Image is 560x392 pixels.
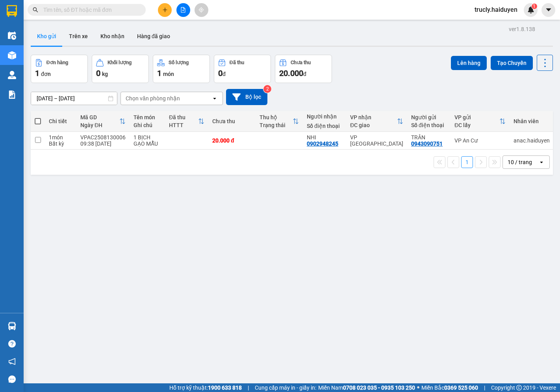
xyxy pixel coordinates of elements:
[31,55,88,83] button: Đơn hàng1đơn
[343,385,415,391] strong: 0708 023 035 - 0935 103 250
[8,31,16,40] img: warehouse-icon
[8,375,16,383] span: message
[76,111,130,132] th: Toggle SortBy
[226,89,267,105] button: Bộ lọc
[516,385,522,390] span: copyright
[307,134,342,141] div: NHI
[102,71,108,77] span: kg
[80,122,119,128] div: Ngày ĐH
[223,71,226,77] span: đ
[49,118,72,124] div: Chi tiết
[509,25,535,33] div: ver 1.8.138
[8,51,16,59] img: warehouse-icon
[31,92,117,105] input: Select a date range.
[307,113,342,120] div: Người nhận
[7,5,17,17] img: logo-vxr
[169,114,198,120] div: Đã thu
[545,6,552,13] span: caret-down
[263,85,271,93] sup: 2
[157,68,161,78] span: 1
[41,71,51,77] span: đơn
[169,383,242,392] span: Hỗ trợ kỹ thuật:
[211,95,218,102] svg: open
[527,6,534,13] img: icon-new-feature
[350,114,397,120] div: VP nhận
[417,386,419,389] span: ⚪️
[318,383,415,392] span: Miền Nam
[8,358,16,365] span: notification
[96,68,100,78] span: 0
[275,55,332,83] button: Chưa thu20.000đ
[514,118,550,124] div: Nhân viên
[8,322,16,330] img: warehouse-icon
[454,114,499,120] div: VP gửi
[212,137,252,144] div: 20.000 đ
[134,114,161,120] div: Tên món
[108,60,132,65] div: Khối lượng
[176,3,190,17] button: file-add
[169,60,189,65] div: Số lượng
[80,114,119,120] div: Mã GD
[163,71,174,77] span: món
[491,56,533,70] button: Tạo Chuyến
[508,158,532,166] div: 10 / trang
[63,27,94,46] button: Trên xe
[49,134,72,141] div: 1 món
[256,111,303,132] th: Toggle SortBy
[346,111,407,132] th: Toggle SortBy
[230,60,244,65] div: Đã thu
[444,385,478,391] strong: 0369 525 060
[198,7,204,13] span: aim
[80,134,126,141] div: VPAC2508130006
[468,5,524,15] span: trucly.haiduyen
[454,137,506,144] div: VP An Cư
[411,141,443,147] div: 0943090751
[538,159,545,165] svg: open
[31,27,63,46] button: Kho gửi
[279,68,303,78] span: 20.000
[291,60,311,65] div: Chưa thu
[158,3,172,17] button: plus
[307,123,342,129] div: Số điện thoại
[454,122,499,128] div: ĐC lấy
[92,55,149,83] button: Khối lượng0kg
[165,111,208,132] th: Toggle SortBy
[126,94,180,102] div: Chọn văn phòng nhận
[411,134,447,141] div: TRÂN
[8,340,16,348] span: question-circle
[255,383,316,392] span: Cung cấp máy in - giấy in:
[260,122,293,128] div: Trạng thái
[134,122,161,128] div: Ghi chú
[169,122,198,128] div: HTTT
[541,3,555,17] button: caret-down
[484,383,485,392] span: |
[43,6,136,14] input: Tìm tên, số ĐT hoặc mã đơn
[33,7,38,13] span: search
[248,383,249,392] span: |
[214,55,271,83] button: Đã thu0đ
[218,68,223,78] span: 0
[162,7,168,13] span: plus
[514,137,550,144] div: anac.haiduyen
[35,68,39,78] span: 1
[8,91,16,99] img: solution-icon
[411,114,447,120] div: Người gửi
[46,60,68,65] div: Đơn hàng
[131,27,176,46] button: Hàng đã giao
[153,55,210,83] button: Số lượng1món
[350,134,403,147] div: VP [GEOGRAPHIC_DATA]
[260,114,293,120] div: Thu hộ
[195,3,208,17] button: aim
[134,134,161,147] div: 1 BỊCH GẠO MẪU
[8,71,16,79] img: warehouse-icon
[461,156,473,168] button: 1
[451,56,487,70] button: Lên hàng
[350,122,397,128] div: ĐC giao
[80,141,126,147] div: 09:38 [DATE]
[49,141,72,147] div: Bất kỳ
[303,71,306,77] span: đ
[208,385,242,391] strong: 1900 633 818
[421,383,478,392] span: Miền Bắc
[532,4,537,9] sup: 1
[411,122,447,128] div: Số điện thoại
